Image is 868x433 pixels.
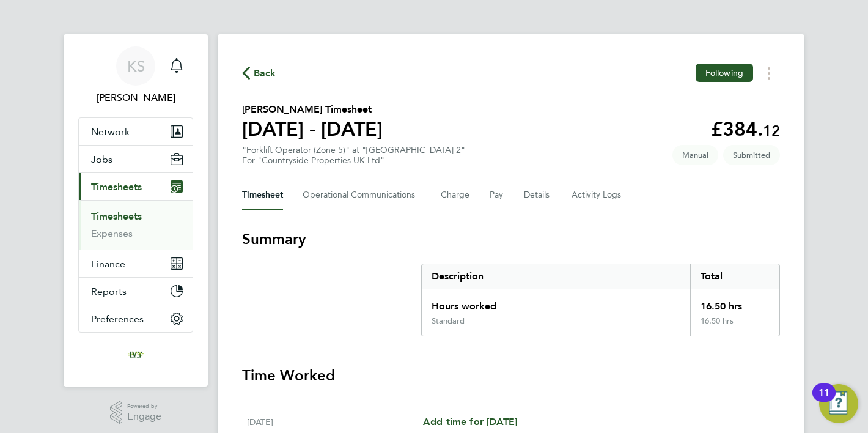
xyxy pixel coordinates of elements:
a: KS[PERSON_NAME] [78,46,193,105]
div: For "Countryside Properties UK Ltd" [242,155,465,166]
button: Charge [441,180,470,210]
button: Timesheet [242,180,283,210]
a: Expenses [91,228,133,239]
div: Timesheets [79,200,193,250]
h3: Summary [242,229,780,249]
span: 12 [763,122,780,139]
div: Hours worked [422,289,690,316]
div: Standard [432,316,465,326]
span: Keaton Simpson [78,91,193,105]
span: Powered by [127,401,161,412]
div: Description [422,264,690,289]
div: 16.50 hrs [690,289,779,316]
span: Following [705,67,743,78]
h3: Time Worked [242,366,780,385]
div: Total [690,264,779,289]
button: Following [696,64,753,82]
button: Activity Logs [572,180,623,210]
button: Finance [79,250,193,277]
h2: [PERSON_NAME] Timesheet [242,102,383,117]
nav: Main navigation [64,34,208,387]
div: Summary [421,264,780,336]
button: Network [79,118,193,145]
button: Preferences [79,305,193,332]
div: "Forklift Operator (Zone 5)" at "[GEOGRAPHIC_DATA] 2" [242,145,465,166]
span: Preferences [91,313,144,325]
button: Timesheets [79,173,193,200]
span: Finance [91,258,125,270]
span: This timesheet was manually created. [672,145,718,165]
img: ivyresourcegroup-logo-retina.png [126,345,145,365]
button: Open Resource Center, 11 new notifications [819,384,858,423]
div: [DATE] [247,415,423,429]
button: Pay [490,180,504,210]
button: Details [524,180,552,210]
button: Back [242,65,276,81]
span: Add time for [DATE] [423,416,517,427]
button: Timesheets Menu [758,64,780,83]
div: 11 [818,393,829,409]
a: Add time for [DATE] [423,415,517,429]
span: Timesheets [91,181,142,193]
button: Jobs [79,146,193,172]
button: Operational Communications [303,180,421,210]
span: Network [91,126,130,138]
span: KS [127,58,145,74]
span: Back [254,66,276,81]
span: Engage [127,412,161,422]
app-decimal: £384. [711,117,780,141]
button: Reports [79,278,193,305]
span: Reports [91,286,127,297]
span: Jobs [91,154,112,165]
div: 16.50 hrs [690,316,779,336]
a: Go to home page [78,345,193,365]
a: Timesheets [91,210,142,222]
h1: [DATE] - [DATE] [242,117,383,141]
a: Powered byEngage [110,401,162,424]
span: This timesheet is Submitted. [723,145,780,165]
